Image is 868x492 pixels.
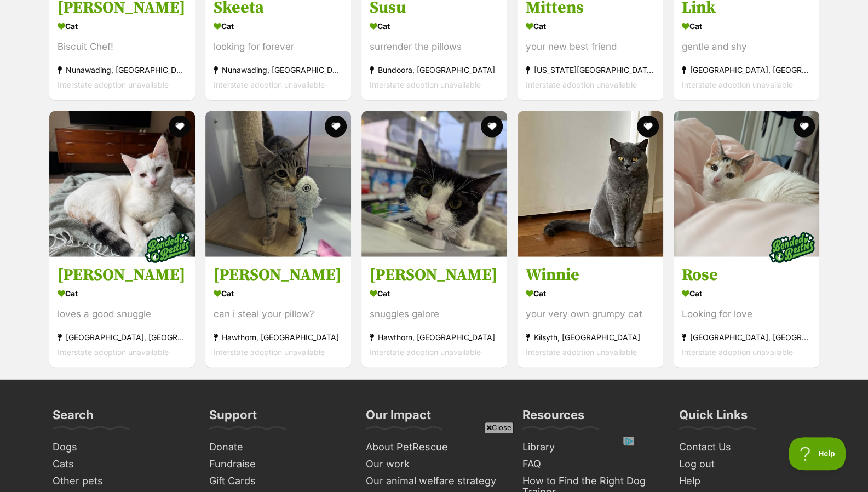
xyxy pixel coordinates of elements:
button: favourite [169,116,191,138]
div: Cat [370,19,499,35]
div: your new best friend [526,40,655,55]
a: Donate [205,439,350,456]
a: Log out [675,456,820,473]
div: loves a good snuggle [58,307,187,322]
h3: Quick Links [679,407,748,429]
div: Cat [526,285,655,301]
span: Interstate adoption unavailable [58,347,169,357]
span: Interstate adoption unavailable [370,81,481,90]
div: your very own grumpy cat [526,307,655,322]
div: Cat [682,285,811,301]
button: favourite [481,116,503,138]
a: [PERSON_NAME] Cat loves a good snuggle [GEOGRAPHIC_DATA], [GEOGRAPHIC_DATA] Interstate adoption u... [49,256,195,368]
a: [PERSON_NAME] Cat can i steal your pillow? Hawthorn, [GEOGRAPHIC_DATA] Interstate adoption unavai... [205,256,351,368]
a: Dogs [48,439,194,456]
h3: Support [209,407,257,429]
img: Logan [205,111,351,257]
button: favourite [637,116,659,138]
h3: Winnie [526,265,655,285]
div: Hawthorn, [GEOGRAPHIC_DATA] [214,330,343,345]
div: Cat [58,285,187,301]
h3: Our Impact [366,407,431,429]
div: Kilsyth, [GEOGRAPHIC_DATA] [526,330,655,345]
h3: Search [53,407,94,429]
span: Interstate adoption unavailable [370,347,481,357]
img: Winnie [518,111,663,257]
div: snuggles galore [370,307,499,322]
div: [GEOGRAPHIC_DATA], [GEOGRAPHIC_DATA] [682,330,811,345]
div: Cat [682,19,811,35]
div: Bundoora, [GEOGRAPHIC_DATA] [370,63,499,78]
img: bonded besties [764,220,819,275]
img: bonded besties [140,220,195,275]
a: Help [675,473,820,490]
div: [GEOGRAPHIC_DATA], [GEOGRAPHIC_DATA] [58,330,187,345]
h3: [PERSON_NAME] [370,265,499,285]
span: Interstate adoption unavailable [682,81,793,90]
img: Nora [361,111,507,257]
span: Interstate adoption unavailable [214,81,325,90]
h3: [PERSON_NAME] [58,265,187,285]
a: Cats [48,456,194,473]
div: Nunawading, [GEOGRAPHIC_DATA] [214,63,343,78]
img: Rose [674,111,819,257]
a: Rose Cat Looking for love [GEOGRAPHIC_DATA], [GEOGRAPHIC_DATA] Interstate adoption unavailable fa... [674,256,819,368]
div: Looking for love [682,307,811,322]
a: Other pets [48,473,194,490]
img: Shelly [49,111,195,257]
h3: Resources [522,407,584,429]
div: can i steal your pillow? [214,307,343,322]
iframe: Advertisement [235,437,634,487]
span: Interstate adoption unavailable [58,81,169,90]
div: Hawthorn, [GEOGRAPHIC_DATA] [370,330,499,345]
span: Interstate adoption unavailable [682,347,793,357]
span: Interstate adoption unavailable [526,347,637,357]
div: gentle and shy [682,40,811,55]
a: Fundraise [205,456,350,473]
div: [US_STATE][GEOGRAPHIC_DATA], [GEOGRAPHIC_DATA] [526,63,655,78]
div: looking for forever [214,40,343,55]
button: favourite [325,116,347,138]
div: Biscuit Chef! [58,40,187,55]
button: favourite [793,116,815,138]
div: [GEOGRAPHIC_DATA], [GEOGRAPHIC_DATA] [682,63,811,78]
div: Cat [370,285,499,301]
span: Interstate adoption unavailable [214,347,325,357]
h3: [PERSON_NAME] [214,265,343,285]
div: Nunawading, [GEOGRAPHIC_DATA] [58,63,187,78]
span: Interstate adoption unavailable [526,81,637,90]
h3: Rose [682,265,811,285]
span: Close [484,422,514,433]
iframe: Help Scout Beacon - Open [789,437,846,470]
a: Winnie Cat your very own grumpy cat Kilsyth, [GEOGRAPHIC_DATA] Interstate adoption unavailable fa... [518,256,663,368]
div: Cat [526,19,655,35]
div: Cat [214,19,343,35]
div: surrender the pillows [370,40,499,55]
div: Cat [214,285,343,301]
div: Cat [58,19,187,35]
a: [PERSON_NAME] Cat snuggles galore Hawthorn, [GEOGRAPHIC_DATA] Interstate adoption unavailable fav... [361,256,507,368]
a: Contact Us [675,439,820,456]
a: Gift Cards [205,473,350,490]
